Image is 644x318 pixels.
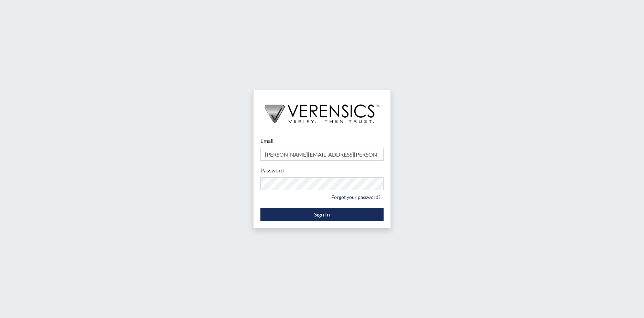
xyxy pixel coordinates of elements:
a: Forgot your password? [328,192,384,202]
input: Email [260,148,384,161]
label: Email [260,137,273,145]
label: Password [260,166,284,174]
img: logo-wide-black.2aad4157.png [254,90,390,130]
button: Sign In [260,208,384,221]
